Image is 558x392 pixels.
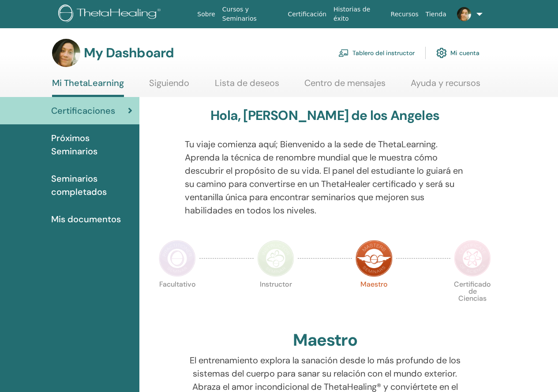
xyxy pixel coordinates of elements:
[210,108,439,123] h3: Hola, [PERSON_NAME] de los Angeles
[52,78,124,97] a: Mi ThetaLearning
[51,172,132,198] span: Seminarios completados
[51,131,132,158] span: Próximos Seminarios
[51,104,115,117] span: Certificaciones
[51,213,121,226] span: Mis documentos
[149,78,189,95] a: Siguiendo
[257,240,294,277] img: Instructor
[356,240,393,277] img: Master
[219,1,285,27] a: Cursos y Seminarios
[284,6,330,22] a: Certificación
[436,43,479,63] a: Mi cuenta
[356,281,393,318] p: Maestro
[84,45,174,61] h3: My Dashboard
[185,138,465,217] p: Tu viaje comienza aquí; Bienvenido a la sede de ThetaLearning. Aprenda la técnica de renombre mun...
[293,330,357,351] h2: Maestro
[338,43,415,63] a: Tablero del instructor
[454,240,491,277] img: Certificate of Science
[387,6,422,22] a: Recursos
[52,39,80,67] img: default.jpg
[257,281,294,318] p: Instructor
[338,49,349,57] img: chalkboard-teacher.svg
[330,1,387,27] a: Historias de éxito
[304,78,386,95] a: Centro de mensajes
[58,4,164,24] img: logo.png
[422,6,450,22] a: Tienda
[457,7,471,21] img: default.jpg
[454,281,491,318] p: Certificado de Ciencias
[436,45,447,60] img: cog.svg
[159,281,196,318] p: Facultativo
[159,240,196,277] img: Practitioner
[411,78,480,95] a: Ayuda y recursos
[194,6,218,22] a: Sobre
[215,78,279,95] a: Lista de deseos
